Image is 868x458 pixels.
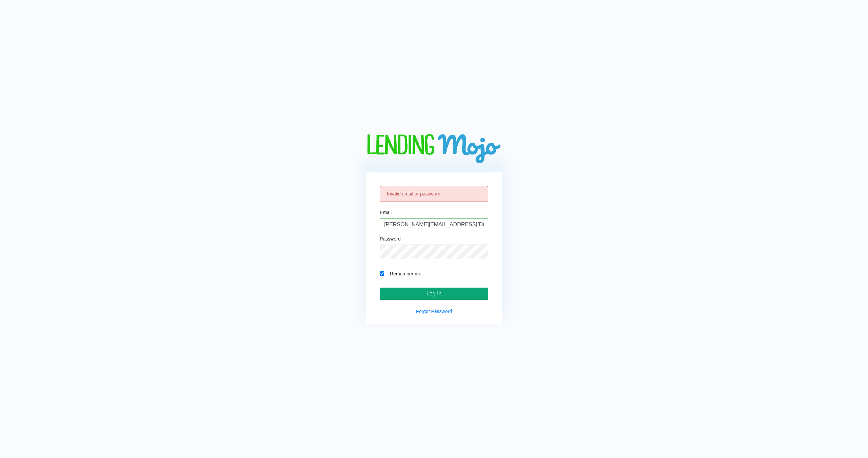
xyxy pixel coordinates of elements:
[416,309,452,314] a: Forgot Password
[380,288,488,300] input: Log In
[380,210,392,215] label: Email
[380,236,400,241] label: Password
[366,134,502,164] img: logo-big.png
[380,186,488,202] div: Invalid email or password
[387,270,488,277] label: Remember me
